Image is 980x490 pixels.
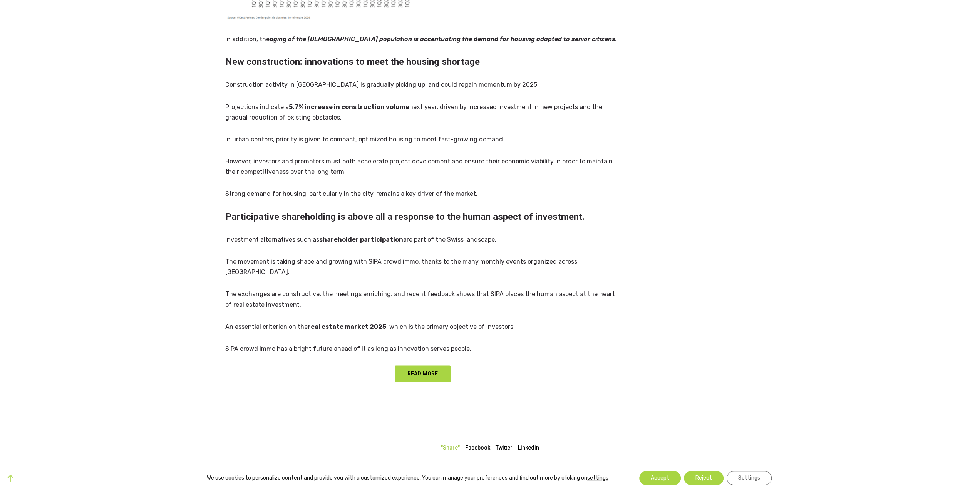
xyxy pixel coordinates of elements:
[395,365,451,382] a: READ MORE
[225,322,620,332] p: An essential criterion on the , which is the primary objective of investors.
[518,445,539,451] a: Linkedin
[289,103,409,111] strong: 5.7% increase in construction volume
[225,79,620,90] p: Construction activity in [GEOGRAPHIC_DATA] is gradually picking up, and could regain momentum by ...
[225,156,620,177] p: However, investors and promoters must both accelerate project development and ensure their econom...
[727,471,772,485] button: Settings
[225,102,620,123] p: Projections indicate a next year, driven by increased investment in new projects and the gradual ...
[587,475,608,482] button: settings
[225,289,620,310] p: The exchanges are constructive, the meetings enriching, and recent feedback shows that SIPA place...
[225,256,620,277] p: The movement is taking shape and growing with SIPA crowd immo, thanks to the many monthly events ...
[225,344,620,354] p: SIPA crowd immo has a bright future ahead of it as long as innovation serves people.
[270,35,617,43] u: aging of the [DEMOGRAPHIC_DATA] population is accentuating the demand for housing adapted to seni...
[225,134,620,145] p: In urban centers, priority is given to compact, optimized housing to meet fast-growing demand.
[639,471,681,485] button: Accept
[308,323,386,330] strong: real estate market 2025
[225,56,620,68] h2: New construction: innovations to meet the housing shortage
[496,445,513,451] a: Twitter
[225,189,620,199] p: Strong demand for housing, particularly in the city, remains a key driver of the market.
[684,471,724,485] button: Reject
[225,234,620,245] p: Investment alternatives such as are part of the Swiss landscape.
[319,236,403,243] strong: shareholder participation
[225,34,620,44] p: In addition, the
[465,445,490,451] a: Facebook
[225,211,620,223] h2: Participative shareholding is above all a response to the human aspect of investment.
[207,475,608,482] p: We use cookies to personalize content and provide you with a customized experience. You can manag...
[441,444,460,452] div: "Share"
